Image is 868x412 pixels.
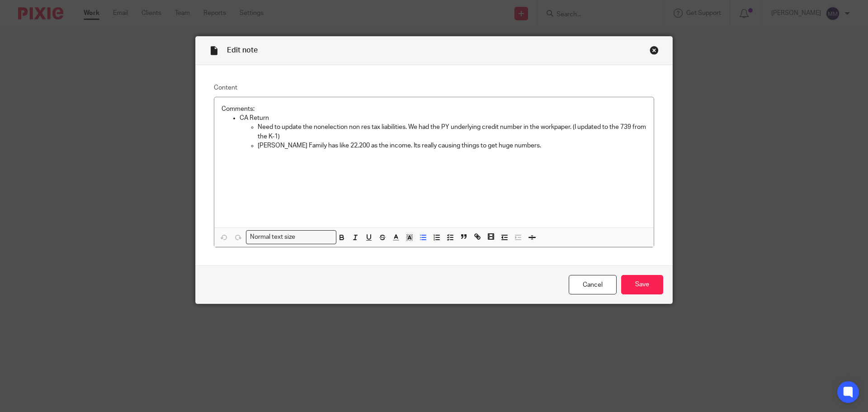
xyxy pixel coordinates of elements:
[621,275,663,294] input: Save
[650,46,659,55] div: Close this dialog window
[248,232,297,242] span: Normal text size
[214,83,654,92] label: Content
[222,104,646,114] p: Comments:
[227,47,258,54] span: Edit note
[240,114,646,123] p: CA Return
[246,230,336,244] div: Search for option
[258,141,646,150] p: [PERSON_NAME] Family has like 22,200 as the income. Its really causing things to get huge numbers.
[258,123,646,141] p: Need to update the nonelection non res tax liabilities. We had the PY underlying credit number in...
[569,275,617,294] a: Cancel
[298,232,331,242] input: Search for option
